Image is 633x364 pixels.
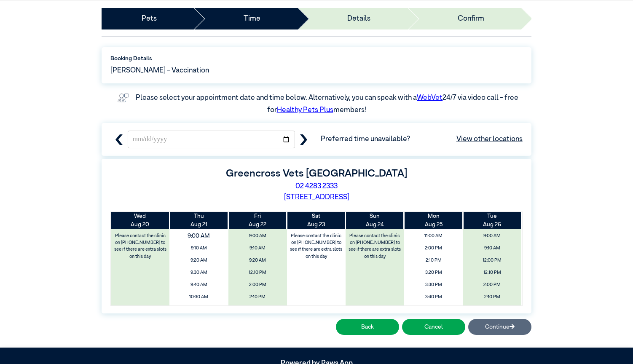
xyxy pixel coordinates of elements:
[465,243,519,254] span: 9:10 AM
[136,94,520,114] label: Please select your appointment date and time below. Alternatively, you can speak with a 24/7 via ...
[231,243,284,254] span: 9:10 AM
[402,319,465,335] button: Cancel
[321,134,523,145] span: Preferred time unavailable?
[404,212,463,229] th: Aug 25
[172,268,225,278] span: 9:30 AM
[465,304,519,315] span: 4:40 PM
[226,169,407,179] label: Greencross Vets [GEOGRAPHIC_DATA]
[277,107,333,114] a: Healthy Pets Plus
[244,13,260,24] a: Time
[111,212,169,229] th: Aug 20
[295,183,338,190] a: 02 4283 2333
[465,255,519,266] span: 12:00 PM
[407,268,460,278] span: 3:20 PM
[407,231,460,241] span: 11:00 AM
[164,229,233,243] span: 9:00 AM
[346,212,404,229] th: Aug 24
[465,268,519,278] span: 12:10 PM
[456,134,523,145] a: View other locations
[465,231,519,241] span: 9:00 AM
[284,194,349,201] a: [STREET_ADDRESS]
[417,94,443,102] a: WebVet
[336,319,399,335] button: Back
[287,231,345,262] label: Please contact the clinic on [PHONE_NUMBER] to see if there are extra slots on this day
[110,54,523,63] label: Booking Details
[172,280,225,290] span: 9:40 AM
[231,268,284,278] span: 12:10 PM
[407,255,460,266] span: 2:10 PM
[407,304,460,315] span: 4:30 PM
[172,243,225,254] span: 9:10 AM
[231,280,284,290] span: 2:00 PM
[142,13,157,24] a: Pets
[231,255,284,266] span: 9:20 AM
[172,255,225,266] span: 9:20 AM
[407,292,460,302] span: 3:40 PM
[231,292,284,302] span: 2:10 PM
[115,91,132,105] img: vet
[465,280,519,290] span: 2:00 PM
[110,65,209,76] span: [PERSON_NAME] - Vaccination
[172,304,225,315] span: 2:00 PM
[112,231,169,262] label: Please contact the clinic on [PHONE_NUMBER] to see if there are extra slots on this day
[231,231,284,241] span: 9:00 AM
[169,212,228,229] th: Aug 21
[463,212,521,229] th: Aug 26
[228,212,287,229] th: Aug 22
[346,231,404,262] label: Please contact the clinic on [PHONE_NUMBER] to see if there are extra slots on this day
[407,243,460,254] span: 2:00 PM
[465,292,519,302] span: 2:10 PM
[231,304,284,315] span: 3:20 PM
[287,212,346,229] th: Aug 23
[407,280,460,290] span: 3:30 PM
[172,292,225,302] span: 10:30 AM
